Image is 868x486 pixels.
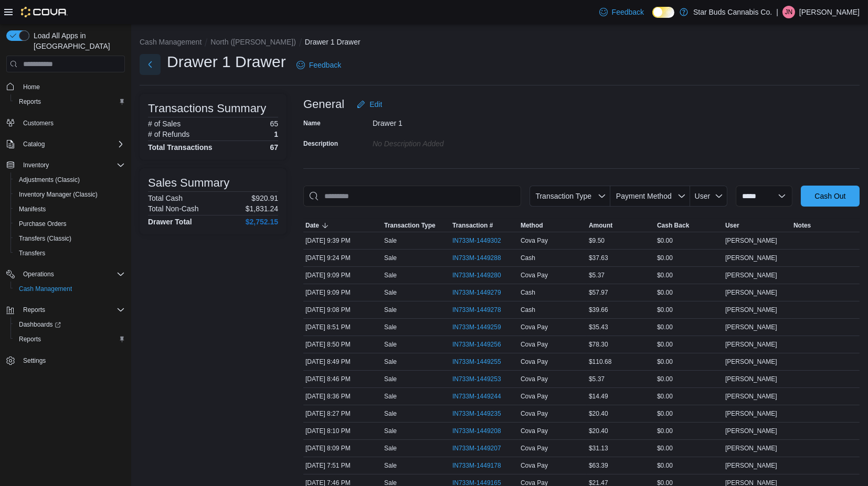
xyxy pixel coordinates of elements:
a: Customers [19,117,58,129]
span: Transfers (Classic) [19,234,71,243]
span: Inventory [19,159,125,171]
button: Cash Back [655,219,723,232]
span: [PERSON_NAME] [725,340,777,349]
span: Reports [19,304,125,316]
a: Feedback [595,2,648,23]
a: Settings [19,354,50,367]
button: IN733M-1449235 [452,407,512,420]
span: Adjustments (Classic) [19,176,80,184]
button: Transaction # [450,219,518,232]
button: Payment Method [610,186,690,207]
span: Reports [15,333,125,345]
span: JN [785,6,793,18]
span: Cova Pay [521,461,548,470]
button: IN733M-1449244 [452,390,512,403]
p: Sale [384,306,397,314]
span: $39.66 [589,306,608,314]
p: Sale [384,358,397,366]
span: IN733M-1449207 [452,444,501,452]
span: $57.97 [589,288,608,297]
span: $14.49 [589,392,608,401]
span: Cash Out [814,191,845,201]
div: $0.00 [655,373,723,385]
span: Purchase Orders [15,218,125,230]
div: $0.00 [655,355,723,368]
span: $9.50 [589,236,605,245]
button: Reports [10,332,129,347]
h4: Drawer Total [148,218,192,226]
button: Transaction Type [530,186,610,207]
p: Sale [384,461,397,470]
h3: General [303,98,344,111]
div: [DATE] 8:51 PM [303,321,382,333]
p: Sale [384,323,397,331]
span: Inventory Manager (Classic) [15,188,125,201]
button: Transaction Type [382,219,450,232]
p: $920.91 [251,194,278,202]
button: User [690,186,727,207]
button: North ([PERSON_NAME]) [210,38,296,46]
span: Date [305,221,319,230]
span: IN733M-1449244 [452,392,501,401]
div: $0.00 [655,442,723,455]
p: Sale [384,427,397,435]
span: Dashboards [15,318,125,331]
span: Catalog [19,138,125,150]
label: Name [303,119,321,127]
span: Edit [369,99,382,110]
p: Star Buds Cannabis Co. [693,6,772,18]
span: Customers [19,116,125,129]
h6: Total Non-Cash [148,204,199,213]
span: [PERSON_NAME] [725,444,777,452]
div: $0.00 [655,338,723,351]
span: Home [23,83,40,91]
button: Customers [2,115,129,131]
span: Cova Pay [521,427,548,435]
a: Inventory Manager (Classic) [15,188,102,201]
button: Reports [2,303,129,317]
button: Amount [587,219,655,232]
button: IN733M-1449259 [452,321,512,333]
a: Transfers [15,247,49,260]
button: Catalog [2,137,129,152]
div: $0.00 [655,407,723,420]
span: Cova Pay [521,358,548,366]
button: Adjustments (Classic) [10,172,129,187]
p: 1 [274,130,278,138]
span: [PERSON_NAME] [725,409,777,418]
button: Inventory Manager (Classic) [10,187,129,202]
span: IN733M-1449235 [452,409,501,418]
div: [DATE] 9:24 PM [303,252,382,264]
span: IN733M-1449178 [452,461,501,470]
span: Reports [19,98,41,106]
div: [DATE] 7:51 PM [303,459,382,472]
span: [PERSON_NAME] [725,236,777,245]
div: Drawer 1 [373,115,513,127]
span: Cova Pay [521,323,548,331]
nav: An example of EuiBreadcrumbs [140,37,860,49]
div: [DATE] 8:36 PM [303,390,382,403]
span: IN733M-1449278 [452,306,501,314]
span: Customers [23,119,54,127]
span: IN733M-1449259 [452,323,501,331]
span: Cash [521,288,535,297]
span: Settings [19,354,125,367]
div: [DATE] 8:50 PM [303,338,382,351]
span: Cash [521,254,535,262]
div: [DATE] 8:10 PM [303,425,382,437]
button: Cash Management [10,282,129,296]
span: Adjustments (Classic) [15,174,125,186]
a: Feedback [292,55,345,75]
button: Purchase Orders [10,217,129,231]
span: [PERSON_NAME] [725,254,777,262]
button: Cash Out [801,186,860,207]
span: [PERSON_NAME] [725,271,777,279]
span: IN733M-1449280 [452,271,501,279]
p: Sale [384,444,397,452]
button: Date [303,219,382,232]
button: Notes [791,219,860,232]
span: Transfers [15,247,125,260]
span: Cova Pay [521,392,548,401]
h6: Total Cash [148,194,183,202]
a: Transfers (Classic) [15,232,76,245]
